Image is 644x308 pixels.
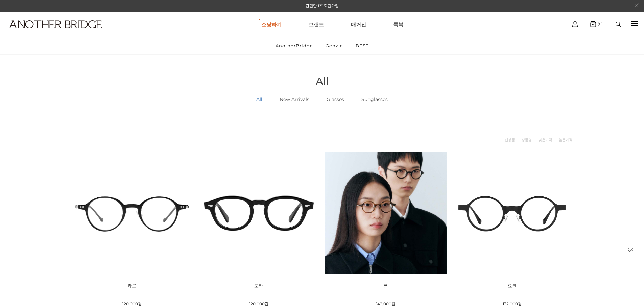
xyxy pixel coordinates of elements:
span: 132,000원 [503,301,522,306]
img: cart [572,21,578,27]
a: Genzie [320,37,349,54]
span: 토카 [254,283,263,289]
a: logo [3,20,100,45]
a: 낮은가격 [539,137,552,143]
a: 매거진 [351,12,366,37]
img: 본 - 동그란 렌즈로 돋보이는 아세테이트 안경 이미지 [325,152,447,274]
a: 카로 [127,284,136,289]
a: AnotherBridge [270,37,319,54]
a: Glasses [318,88,353,111]
a: BEST [350,37,374,54]
a: 간편한 1초 회원가입 [306,3,339,8]
a: New Arrivals [271,88,318,111]
span: All [316,75,329,88]
span: 120,000원 [122,301,142,306]
a: 쇼핑하기 [261,12,282,37]
a: 상품명 [522,137,532,143]
a: 신상품 [505,137,515,143]
a: 높은가격 [559,137,572,143]
img: 카로 - 감각적인 디자인의 패션 아이템 이미지 [71,152,193,274]
img: 요크 글라스 - 트렌디한 디자인의 유니크한 안경 이미지 [451,152,573,274]
a: 룩북 [393,12,403,37]
a: 토카 [254,284,263,289]
span: 본 [383,283,388,289]
a: 본 [383,284,388,289]
img: search [616,22,621,27]
img: cart [590,21,596,27]
span: 142,000원 [376,301,395,306]
a: 요크 [508,284,517,289]
span: 카로 [127,283,136,289]
a: All [248,88,271,111]
a: (0) [590,21,603,27]
span: 요크 [508,283,517,289]
img: 토카 아세테이트 뿔테 안경 이미지 [198,152,320,274]
a: Sunglasses [353,88,396,111]
span: 120,000원 [249,301,268,306]
img: logo [9,20,102,28]
a: 브랜드 [309,12,324,37]
span: (0) [596,22,603,26]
